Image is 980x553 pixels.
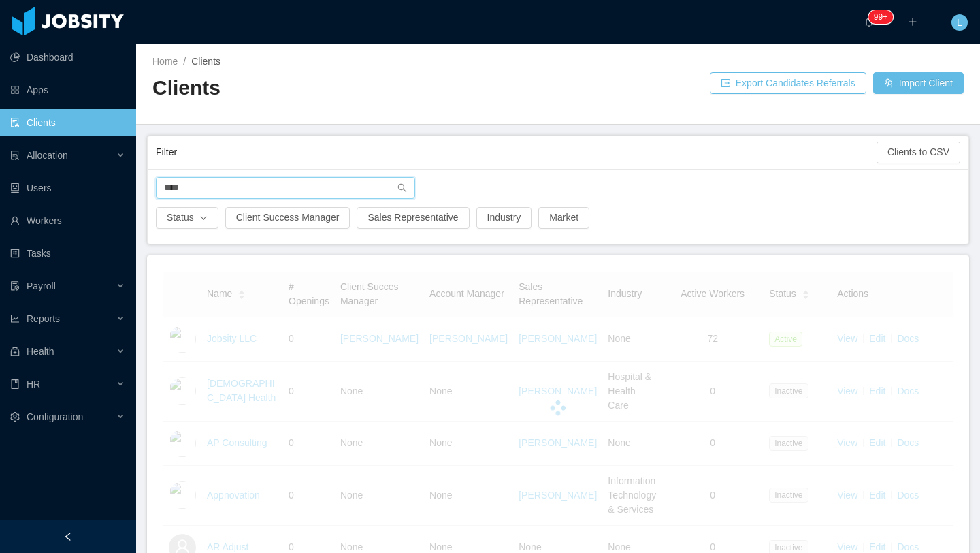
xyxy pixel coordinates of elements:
[10,314,20,323] i: icon: line-chart
[156,207,218,229] button: Statusicon: down
[10,109,125,136] a: icon: auditClients
[908,17,917,27] i: icon: plus
[397,183,407,193] i: icon: search
[10,379,20,389] i: icon: book
[27,150,68,161] span: Allocation
[10,412,20,422] i: icon: setting
[27,411,83,422] span: Configuration
[10,174,125,202] a: icon: robotUsers
[10,151,20,160] i: icon: solution
[10,207,125,234] a: icon: userWorkers
[476,207,532,229] button: Industry
[538,207,589,229] button: Market
[27,313,60,324] span: Reports
[10,44,125,71] a: icon: pie-chartDashboard
[10,281,20,291] i: icon: file-protect
[864,17,874,27] i: icon: bell
[873,72,964,94] button: icon: usergroup-addImport Client
[10,76,125,104] a: icon: appstoreApps
[27,346,54,357] span: Health
[152,74,558,102] h2: Clients
[191,56,220,67] span: Clients
[710,72,866,94] button: icon: exportExport Candidates Referrals
[156,140,877,165] div: Filter
[357,207,469,229] button: Sales Representative
[183,56,186,67] span: /
[27,379,40,390] span: HR
[868,10,893,24] sup: 113
[27,281,56,291] span: Payroll
[877,142,960,163] button: Clients to CSV
[152,56,178,67] a: Home
[957,14,962,31] span: L
[10,347,20,356] i: icon: medicine-box
[10,240,125,267] a: icon: profileTasks
[225,207,350,229] button: Client Success Manager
